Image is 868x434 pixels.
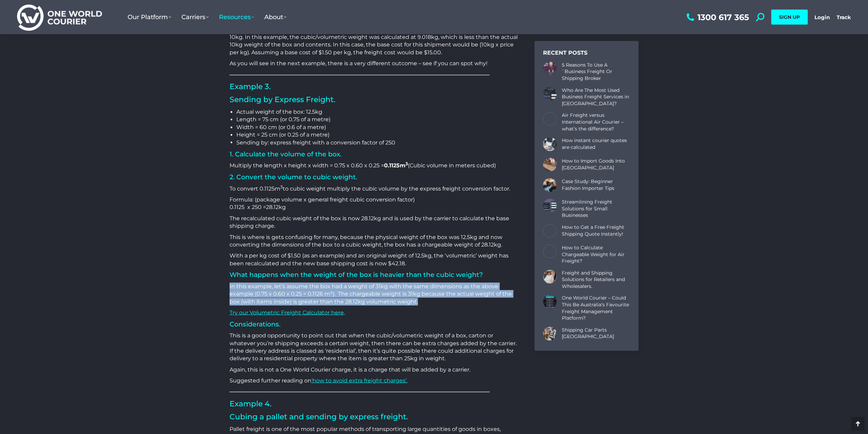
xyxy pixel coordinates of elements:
[384,162,408,168] strong: 0.1125
[562,270,630,290] a: Freight and Shipping Solutions for Retailers and Wholesalers.
[230,309,344,316] a: Try our Volumetric Freight Calculator here
[17,3,102,31] img: One World Courier
[230,282,518,305] p: In this example, let’s assume the box had a weight of 31kg with the same dimensions as the above ...
[230,399,518,409] h2: Example 4.
[562,327,630,340] a: Shipping Car Parts [GEOGRAPHIC_DATA]
[837,14,851,20] a: Track
[122,6,176,28] a: Our Platform
[264,13,286,21] span: About
[236,108,518,116] li: Actual weight of the box: 12.5kg
[562,199,630,219] a: Streamlining Freight Solutions for Small Businesses
[230,412,518,422] h2: Cubing a pallet and sending by express freight.
[230,185,518,192] p: To convert 0.1125 to cubic weight multiply the cubic volume by the express freight conversion fac...
[562,158,630,171] a: How to Import Goods Into [GEOGRAPHIC_DATA]
[236,139,518,146] li: Sending by: express freight with a conversion factor of 250
[128,13,171,21] span: Our Platform
[230,162,518,169] p: Multiply the length x height x width = 0.75 x 0.60 x 0.25 = (Cubic volume in meters cubed)
[543,270,557,283] a: Post image
[814,14,830,20] a: Login
[543,137,557,151] a: Post image
[230,309,518,316] p: .
[406,161,408,166] sup: 3
[562,112,630,132] a: Air Freight versus International Air Courier – what’s the difference?
[400,162,406,168] span: m
[230,332,518,362] p: This is a good opportunity to point out that when the cubic/volumetric weight of a box, carton or...
[230,214,518,230] p: The recalculated cubic weight of the box is now 28.12kg and is used by the carrier to calculate t...
[230,150,518,158] h3: 1. Calculate the volume of the box.
[214,6,259,28] a: Resources
[562,178,630,192] a: Case Study: Beginner Fashion Importer Tips
[543,112,557,126] a: Post image
[280,184,283,189] sup: 3
[543,62,557,75] a: Post image
[311,377,408,383] a: ‘how to avoid extra freight charges’.
[771,10,808,25] a: SIGN UP
[230,82,518,92] h2: Example 3.
[543,87,557,101] a: Post image
[543,50,630,57] div: Recent Posts
[543,327,557,340] a: Post image
[275,185,280,192] span: m
[543,158,557,171] a: Post image
[259,6,292,28] a: About
[230,320,518,328] h3: Considerations.
[562,87,630,107] a: Who Are The Most Used Business Freight Services in [GEOGRAPHIC_DATA]?
[176,6,214,28] a: Carriers
[230,60,518,67] p: As you will see in the next example, there is a very different outcome – see if you can spot why!
[266,204,286,210] span: 28.12kg
[230,377,518,384] p: Suggested further reading on
[230,18,518,56] p: Owing to the Cubic Weight Conversion factor of 167 being applied to the total volume of the box, ...
[543,178,557,192] a: Post image
[543,244,557,258] a: Post image
[562,244,630,265] a: How to Calculate Chargeable Weight for Air Freight?
[230,366,518,373] p: Again, this is not a One World Courier charge, it is a charge that will be added by a carrier.
[562,137,630,151] a: How instant courier quotes are calculated
[219,13,254,21] span: Resources
[230,173,518,181] h3: 2. Convert the volume to cubic weight.
[543,199,557,212] a: Post image
[562,295,630,321] a: One World Courier – Could This Be Australia’s Favourite Freight Management Platform?
[236,116,518,123] li: Length = 75 cm (or 0.75 of a metre)
[562,62,630,82] a: 5 Reasons To Use A `Business Freight Or Shipping Broker
[230,233,518,249] p: This is where is gets confusing for many, because the physical weight of the box was 12.5kg and n...
[543,224,557,238] a: Post image
[685,13,749,22] a: 1300 617 365
[181,13,209,21] span: Carriers
[543,295,557,308] a: Post image
[562,224,630,237] a: How to Get a Free Freight Shipping Quote Instantly!
[236,131,518,139] li: Height = 25 cm (or 0.25 of a metre)
[230,252,518,267] p: With a per kg cost of $1.50 (as an example) and an original weight of 12.5kg, the ‘volumetric’ we...
[230,270,518,279] h3: What happens when the weight of the box is heavier than the cubic weight?
[779,14,800,20] span: SIGN UP
[230,95,518,105] h2: Sending by Express Freight.
[230,196,518,211] p: Formula: (package volume x general freight cubic conversion factor) 0.1125 x 250 =
[236,124,518,131] li: Width = 60 cm (or 0.6 of a metre)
